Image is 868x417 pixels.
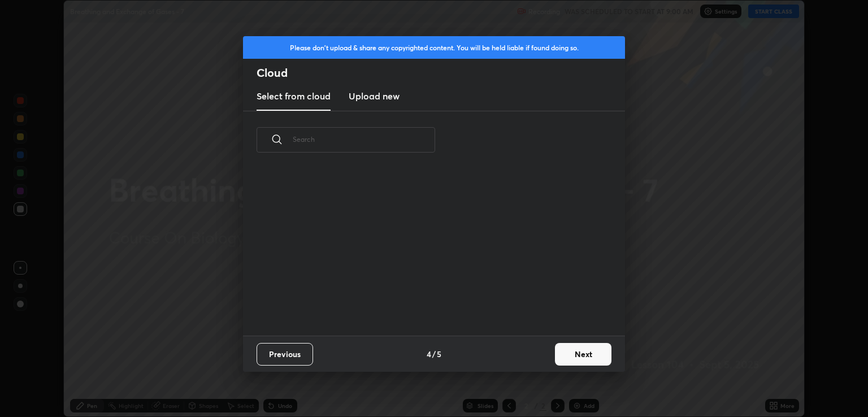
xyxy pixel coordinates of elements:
h4: 4 [427,348,431,360]
button: Previous [257,343,313,366]
h4: 5 [437,348,441,360]
h3: Upload new [349,89,400,103]
button: Next [555,343,611,366]
h2: Cloud [257,66,625,80]
input: Search [293,115,435,163]
div: grid [243,166,611,336]
h4: / [432,348,436,360]
div: Please don't upload & share any copyrighted content. You will be held liable if found doing so. [243,36,625,59]
h3: Select from cloud [257,89,331,103]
